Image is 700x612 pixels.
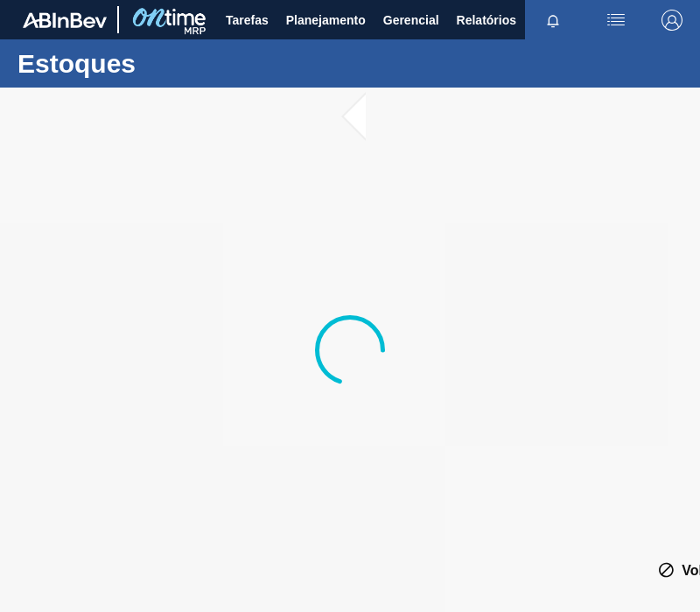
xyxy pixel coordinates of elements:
[457,10,516,31] span: Relatórios
[661,10,682,31] img: Logout
[525,8,581,32] button: Notificações
[23,12,107,28] img: TNhmsLtSVTkK8tSr43FrP2fwEKptu5GPRR3wAAAABJRU5ErkJggg==
[17,53,328,74] h1: Estoques
[383,10,439,31] span: Gerencial
[605,10,626,31] img: userActions
[226,10,269,31] span: Tarefas
[286,10,366,31] span: Planejamento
